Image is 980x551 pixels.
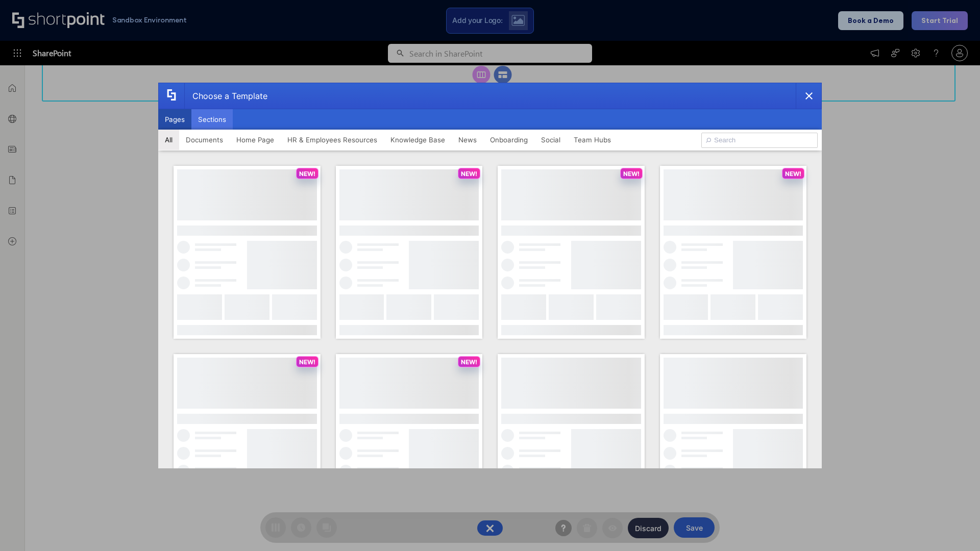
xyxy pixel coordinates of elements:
p: NEW! [461,358,477,366]
p: NEW! [785,170,801,178]
div: template selector [158,83,822,468]
button: HR & Employees Resources [281,130,384,150]
button: Team Hubs [567,130,618,150]
button: Documents [179,130,230,150]
input: Search [701,133,818,148]
button: News [452,130,483,150]
button: Onboarding [483,130,534,150]
div: Choose a Template [184,83,267,109]
p: NEW! [299,358,315,366]
button: Knowledge Base [384,130,452,150]
button: Sections [191,109,233,130]
p: NEW! [461,170,477,178]
button: Pages [158,109,191,130]
button: All [158,130,179,150]
p: NEW! [299,170,315,178]
iframe: Chat Widget [929,502,980,551]
button: Home Page [230,130,281,150]
p: NEW! [623,170,640,178]
button: Social [534,130,567,150]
